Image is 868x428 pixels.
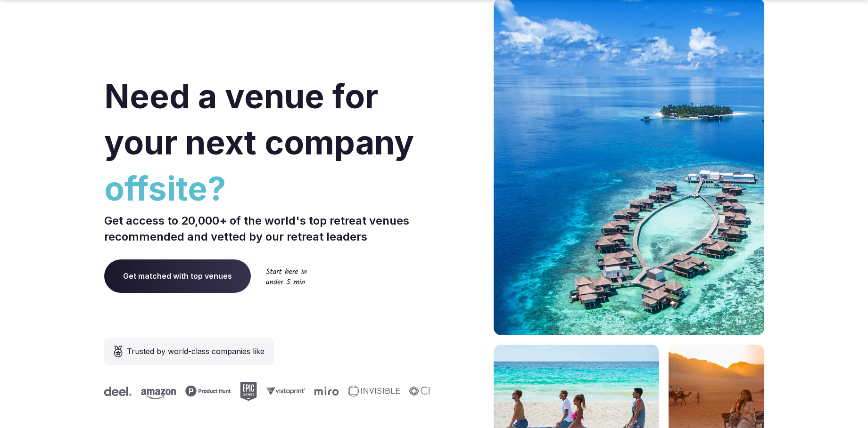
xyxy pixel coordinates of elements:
span: offsite? [104,166,430,212]
svg: Vistaprint company logo [266,387,305,395]
span: Trusted by world-class companies like [127,346,265,357]
svg: Miro company logo [314,387,338,396]
img: Start here in under 5 min [266,268,307,284]
p: Get access to 20,000+ of the world's top retreat venues recommended and vetted by our retreat lea... [104,213,430,244]
a: Get matched with top venues [104,259,251,292]
span: Need a venue for your next company [104,76,414,162]
svg: Deel company logo [104,387,131,396]
svg: Invisible company logo [347,386,399,397]
svg: Epic Games company logo [240,382,256,401]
